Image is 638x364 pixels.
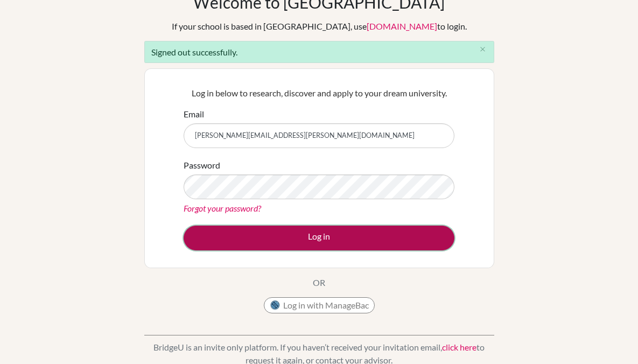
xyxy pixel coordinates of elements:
[184,159,220,172] label: Password
[172,20,467,33] div: If your school is based in [GEOGRAPHIC_DATA], use to login.
[472,41,494,58] button: Close
[367,21,437,31] a: [DOMAIN_NAME]
[479,45,487,53] i: close
[184,226,454,250] button: Log in
[144,41,494,63] div: Signed out successfully.
[442,342,476,352] a: click here
[264,297,375,313] button: Log in with ManageBac
[313,276,325,289] p: OR
[184,203,261,213] a: Forgot your password?
[184,108,204,121] label: Email
[184,87,454,100] p: Log in below to research, discover and apply to your dream university.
